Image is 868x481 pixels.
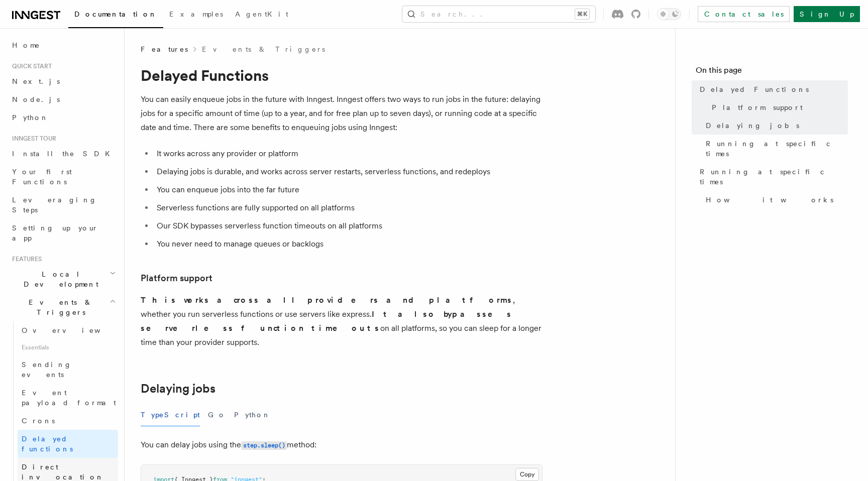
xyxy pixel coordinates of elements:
[12,40,40,50] span: Home
[657,8,681,20] button: Toggle dark mode
[8,72,118,90] a: Next.js
[141,438,542,452] p: You can delay jobs using the method:
[12,168,72,186] span: Your first Functions
[234,404,271,426] button: Python
[696,80,848,98] a: Delayed Functions
[702,191,848,209] a: How it works
[8,135,56,143] span: Inngest tour
[8,297,110,317] span: Events & Triggers
[141,44,188,54] span: Features
[202,44,325,54] a: Events & Triggers
[794,6,860,22] a: Sign Up
[74,10,157,18] span: Documentation
[169,10,223,18] span: Examples
[712,102,803,112] span: Platform support
[141,293,542,349] p: , whether you run serverless functions or use servers like express. on all platforms, so you can ...
[12,150,116,158] span: Install the SDK
[706,139,848,159] span: Running at specific times
[8,265,118,293] button: Local Development
[235,10,288,18] span: AgentKit
[698,6,790,22] a: Contact sales
[12,113,49,122] span: Python
[8,36,118,54] a: Home
[12,224,98,242] span: Setting up your app
[154,219,542,233] li: Our SDK bypasses serverless function timeouts on all platforms
[154,165,542,179] li: Delaying jobs is durable, and works across server restarts, serverless functions, and redeploys
[141,66,542,84] h1: Delayed Functions
[8,108,118,127] a: Python
[702,135,848,163] a: Running at specific times
[8,163,118,191] a: Your first Functions
[706,195,833,205] span: How it works
[8,191,118,219] a: Leveraging Steps
[22,389,116,407] span: Event payload format
[22,360,72,379] span: Sending events
[22,326,125,334] span: Overview
[163,3,229,27] a: Examples
[141,382,215,396] a: Delaying jobs
[8,269,110,289] span: Local Development
[22,463,104,481] span: Direct invocation
[12,77,60,85] span: Next.js
[575,9,589,19] kbd: ⌘K
[154,147,542,161] li: It works across any provider or platform
[8,219,118,247] a: Setting up your app
[18,412,118,430] a: Crons
[68,3,163,28] a: Documentation
[12,95,60,103] span: Node.js
[141,92,542,135] p: You can easily enqueue jobs in the future with Inngest. Inngest offers two ways to run jobs in th...
[22,417,55,425] span: Crons
[154,183,542,197] li: You can enqueue jobs into the far future
[8,62,52,70] span: Quick start
[241,441,287,450] code: step.sleep()
[696,64,848,80] h4: On this page
[8,255,42,263] span: Features
[241,440,287,449] a: step.sleep()
[8,293,118,321] button: Events & Triggers
[141,295,513,305] strong: This works across all providers and platforms
[702,116,848,135] a: Delaying jobs
[18,321,118,339] a: Overview
[12,196,97,214] span: Leveraging Steps
[708,98,848,116] a: Platform support
[18,430,118,458] a: Delayed functions
[18,339,118,355] span: Essentials
[700,84,809,94] span: Delayed Functions
[515,468,539,481] button: Copy
[208,404,226,426] button: Go
[700,167,848,187] span: Running at specific times
[8,145,118,163] a: Install the SDK
[8,90,118,108] a: Node.js
[154,237,542,251] li: You never need to manage queues or backlogs
[696,163,848,191] a: Running at specific times
[402,6,595,22] button: Search...⌘K
[141,404,200,426] button: TypeScript
[154,201,542,215] li: Serverless functions are fully supported on all platforms
[229,3,294,27] a: AgentKit
[22,435,73,453] span: Delayed functions
[706,121,799,131] span: Delaying jobs
[18,355,118,384] a: Sending events
[18,384,118,412] a: Event payload format
[141,271,212,285] a: Platform support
